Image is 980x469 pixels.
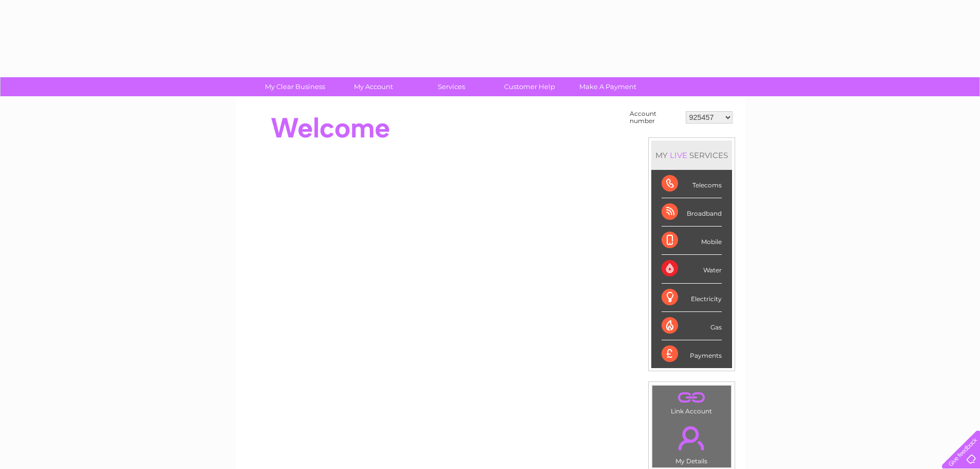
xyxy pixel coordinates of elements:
a: Make A Payment [565,77,650,96]
a: My Clear Business [253,77,337,96]
div: Water [662,255,722,283]
a: . [655,388,728,406]
a: My Account [331,77,416,96]
div: Broadband [662,198,722,227]
div: LIVE [668,150,689,160]
a: Customer Help [487,77,572,96]
td: Link Account [652,385,732,418]
div: MY SERVICES [651,141,732,170]
a: . [655,420,728,456]
div: Mobile [662,227,722,255]
div: Telecoms [662,170,722,198]
td: My Details [652,418,732,468]
div: Electricity [662,284,722,312]
div: Gas [662,312,722,340]
td: Account number [627,108,683,127]
a: Services [409,77,494,96]
div: Payments [662,340,722,368]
